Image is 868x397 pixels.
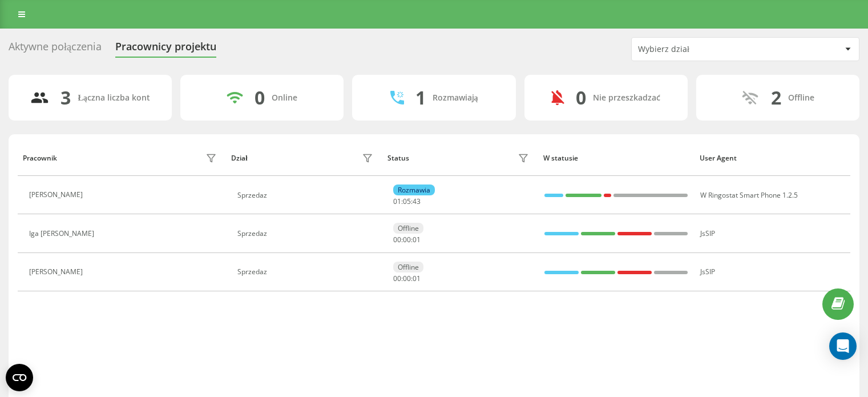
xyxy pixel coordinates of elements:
[393,236,421,244] div: : :
[700,190,798,200] span: W Ringostat Smart Phone 1.2.5
[413,235,421,244] span: 01
[393,274,401,283] span: 00
[403,274,411,283] span: 00
[393,198,421,206] div: : :
[771,87,781,109] div: 2
[272,93,297,103] div: Online
[788,93,814,103] div: Offline
[9,41,102,58] div: Aktywne połączenia
[576,87,586,109] div: 0
[393,262,423,272] div: Offline
[255,87,265,109] div: 0
[415,87,426,109] div: 1
[393,275,421,283] div: : :
[78,93,150,103] div: Łączna liczba kont
[23,154,57,162] div: Pracownik
[393,197,401,206] span: 01
[29,230,97,238] div: Iga [PERSON_NAME]
[237,268,376,276] div: Sprzedaz
[403,197,411,206] span: 05
[543,154,689,162] div: W statusie
[60,87,71,109] div: 3
[237,191,376,199] div: Sprzedaz
[700,154,845,162] div: User Agent
[700,267,715,276] span: JsSIP
[829,332,857,360] div: Open Intercom Messenger
[237,230,376,238] div: Sprzedaz
[403,235,411,244] span: 00
[593,93,660,103] div: Nie przeszkadzać
[393,235,401,244] span: 00
[413,197,421,206] span: 43
[29,191,86,199] div: [PERSON_NAME]
[393,223,423,234] div: Offline
[387,154,409,162] div: Status
[6,364,33,391] button: Open CMP widget
[413,274,421,283] span: 01
[29,268,86,276] div: [PERSON_NAME]
[700,228,715,238] span: JsSIP
[638,45,774,54] div: Wybierz dział
[115,41,216,58] div: Pracownicy projektu
[231,154,247,162] div: Dział
[433,93,478,103] div: Rozmawiają
[393,185,435,195] div: Rozmawia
